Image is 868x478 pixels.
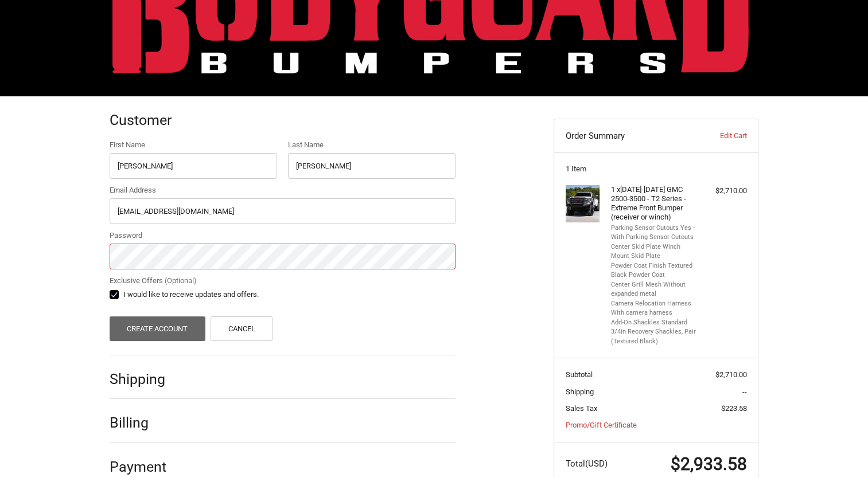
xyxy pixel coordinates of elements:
h4: 1 x [DATE]-[DATE] GMC 2500-3500 - T2 Series - Extreme Front Bumper (receiver or winch) [611,185,699,222]
span: Sales Tax [566,404,597,413]
span: $2,710.00 [715,370,747,379]
h2: Shipping [110,370,177,388]
li: Center Grill Mesh Without expanded metal [611,280,699,299]
label: First Name [110,139,277,151]
li: Add-On Shackles Standard 3/4in Recovery Shackles, Pair (Textured Black) [611,318,699,347]
h2: Customer [110,111,177,129]
button: Create Account [110,316,205,341]
a: Cancel [211,316,273,341]
a: Promo/Gift Certificate [566,421,637,429]
span: -- [742,387,747,396]
label: Last Name [288,139,456,151]
li: Center Skid Plate Winch Mount Skid Plate [611,242,699,261]
label: I would like to receive updates and offers. [110,290,456,299]
span: $223.58 [721,404,747,413]
label: Email Address [110,185,456,196]
label: Exclusive Offers [110,275,456,287]
label: Password [110,230,456,241]
a: Edit Cart [690,130,746,142]
li: Parking Sensor Cutouts Yes - With Parking Sensor Cutouts [611,224,699,242]
span: $2,933.58 [671,454,747,474]
h3: 1 Item [566,164,747,174]
span: Total (USD) [566,459,608,469]
li: Powder Coat Finish Textured Black Powder Coat [611,261,699,280]
h3: Order Summary [566,130,690,142]
h2: Billing [110,414,177,432]
span: Shipping [566,387,594,396]
li: Camera Relocation Harness With camera harness [611,299,699,318]
small: (Optional) [165,276,197,285]
span: Subtotal [566,370,593,379]
div: $2,710.00 [702,185,747,197]
iframe: Chat Widget [811,423,868,478]
h2: Payment [110,458,177,476]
